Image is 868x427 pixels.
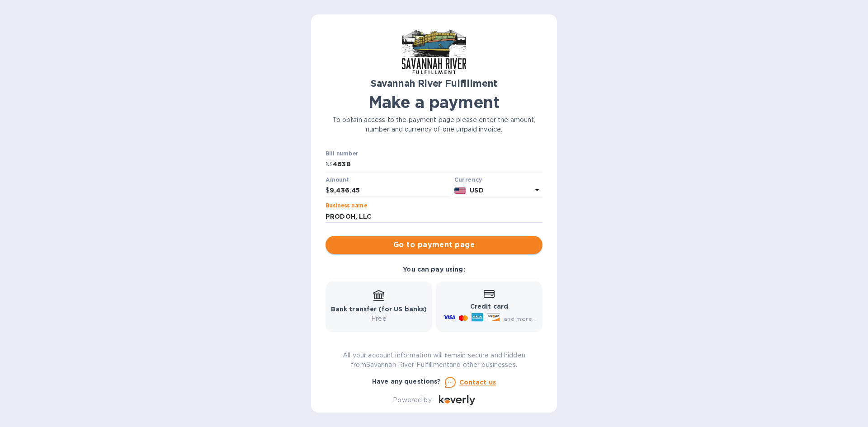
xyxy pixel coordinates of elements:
b: USD [470,187,483,194]
h1: Make a payment [325,93,542,112]
b: Savannah River Fulfillment [371,78,497,89]
p: Free [331,314,427,324]
label: Bill number [325,151,358,157]
u: Contact us [459,379,496,386]
input: Enter business name [325,210,542,223]
p: $ [325,186,330,195]
label: Amount [325,177,349,183]
span: and more... [504,315,537,322]
b: You can pay using: [403,266,465,273]
p: All your account information will remain secure and hidden from Savannah River Fulfillment and ot... [325,351,542,370]
button: Go to payment page [325,236,542,254]
b: Bank transfer (for US banks) [331,305,427,313]
p: Powered by [393,395,431,405]
b: Credit card [470,303,508,310]
label: Business name [325,203,367,209]
img: USD [454,188,467,194]
span: Go to payment page [333,239,535,250]
b: Currency [454,176,482,183]
input: 0.00 [330,184,451,197]
b: Have any questions? [372,378,441,385]
input: Enter bill number [333,158,542,171]
p: № [325,160,333,169]
p: To obtain access to the payment page please enter the amount, number and currency of one unpaid i... [325,115,542,134]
